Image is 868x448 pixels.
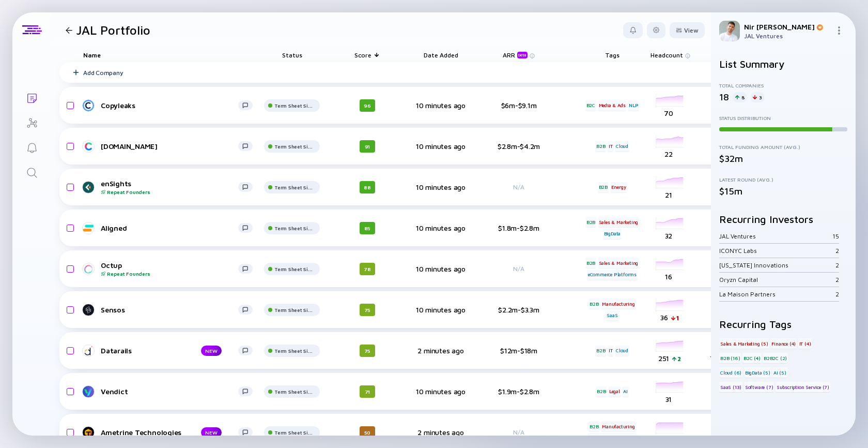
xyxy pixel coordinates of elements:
div: Cloud [615,141,629,152]
div: Repeat Founders [101,189,238,195]
a: OctupRepeat Founders [83,261,261,277]
div: 85 [360,222,375,234]
div: B2B [585,217,596,227]
div: 71 [360,385,375,398]
div: B2C (4) [742,353,762,363]
div: La Maison Partners [719,290,835,298]
div: Finance (4) [770,338,797,349]
div: 8 [733,92,747,102]
h2: List Summary [719,58,847,70]
div: Sensos [101,305,238,314]
div: AI [622,386,629,397]
button: View [670,22,705,38]
div: N/A [485,265,552,273]
div: 10 minutes ago [412,264,470,273]
div: 75 [360,304,375,316]
div: BigData (5) [744,367,771,378]
div: Term Sheet Signed [274,184,316,190]
div: B2C [585,100,596,111]
div: JAL Ventures [744,32,831,40]
a: Ametrine TechnologiesNEW [83,426,261,439]
div: Nir [PERSON_NAME] [744,22,831,31]
span: Headcount [650,51,683,59]
div: $1.9m-$2.8m [485,387,552,396]
div: B2B (16) [719,353,741,363]
div: B2B [595,346,606,356]
div: Term Sheet Signed [274,389,316,395]
div: 10 minutes ago [412,142,470,151]
div: N/A [485,183,552,191]
div: 10 minutes ago [412,183,470,191]
div: 88 [360,181,375,193]
div: ICONYC Labs [719,247,835,255]
div: AI (5) [772,367,787,378]
div: 75 [360,345,375,357]
div: SaaS (13) [719,382,742,392]
div: eCommerce Platforms [587,270,638,280]
div: Tags [583,48,641,62]
a: Lists [12,85,51,110]
a: Reminders [12,135,51,159]
a: Search [12,159,51,184]
div: 2 [835,290,839,298]
div: Legal [608,386,621,397]
div: 2 [835,261,839,269]
div: Name [75,48,261,62]
div: Sales & Marketing [598,258,640,268]
div: Term Sheet Signed [274,429,316,436]
div: JAL Ventures [719,232,832,240]
div: 2 [835,247,839,255]
div: Aligned [101,223,238,232]
div: B2B [588,298,599,309]
div: Add Company [83,69,123,77]
div: 2 [835,276,839,283]
a: Sensos [83,304,261,316]
div: Term Sheet Signed [274,225,316,231]
div: Date Added [412,48,470,62]
div: IT (4) [798,338,812,349]
div: Latest Round (Avg.) [719,176,847,183]
div: [DOMAIN_NAME] [101,142,238,151]
div: NLP [628,100,639,111]
div: Sales & Marketing (5) [719,338,769,349]
div: Subscription Service (7) [776,382,830,392]
div: Repeat Founders [101,271,238,277]
div: 78 [360,263,375,275]
div: $32m [719,153,847,164]
div: $2.2m-$3.3m [485,305,552,314]
a: DatarailsNEW [83,345,261,357]
a: enSightsRepeat Founders [83,179,261,195]
div: N/A [485,428,552,436]
div: B2B2C (2) [763,353,788,363]
div: Cloud (6) [719,367,742,378]
div: 2 minutes ago [412,428,470,437]
div: Octup [101,261,238,277]
div: 3 [751,92,764,102]
img: Menu [835,26,843,35]
div: Oryzn Capital [719,276,835,283]
h1: JAL Portfolio [76,23,150,37]
div: Datarails [101,346,184,355]
div: 50 [360,426,375,439]
div: Cloud [615,346,629,356]
div: Consumer Electronics [587,433,637,443]
div: B2B [598,182,609,192]
div: IT [608,346,614,356]
div: Ametrine Technologies [101,428,184,437]
div: 18 [719,92,729,102]
h2: Recurring Tags [719,318,847,330]
div: B2B [588,421,599,431]
img: Nir Profile Picture [719,21,740,41]
div: $6m-$9.1m [485,101,552,110]
div: 10 minutes ago [412,305,470,314]
div: beta [517,52,528,58]
div: Term Sheet Signed [274,266,316,272]
div: B2B [595,141,606,152]
div: IT [608,141,614,152]
a: Aligned [83,222,261,234]
div: Term Sheet Signed [274,307,316,313]
div: BigData [603,229,622,239]
div: B2B [585,258,596,268]
span: Status [282,51,302,59]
